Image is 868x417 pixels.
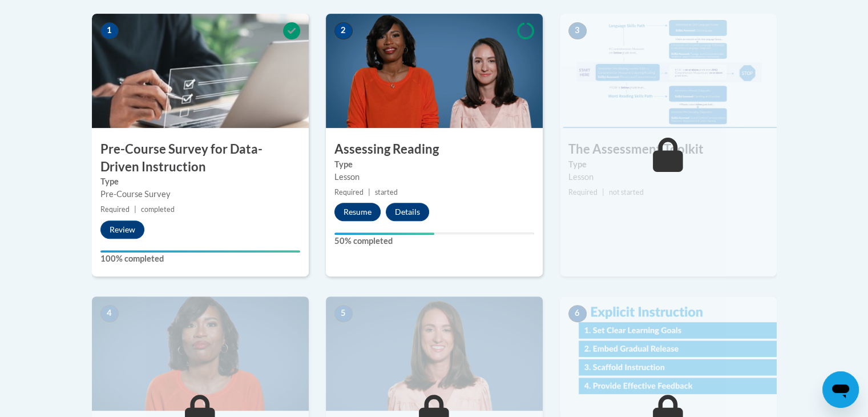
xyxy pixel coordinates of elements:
[568,158,768,171] label: Type
[134,205,136,214] span: |
[326,14,543,128] img: Course Image
[375,188,398,197] span: started
[100,305,119,322] span: 4
[334,171,534,183] div: Lesson
[334,22,353,39] span: 2
[560,296,777,411] img: Course Image
[326,141,543,158] h3: Assessing Reading
[100,205,130,214] span: Required
[602,188,604,197] span: |
[822,371,859,408] iframe: Button to launch messaging window
[100,250,300,252] div: Your progress
[568,171,768,183] div: Lesson
[141,205,175,214] span: completed
[326,296,543,411] img: Course Image
[568,22,587,39] span: 3
[560,141,777,158] h3: The Assessment Toolkit
[100,175,300,188] label: Type
[100,220,144,239] button: Review
[92,141,309,176] h3: Pre-Course Survey for Data-Driven Instruction
[334,235,534,247] label: 50% completed
[100,188,300,201] div: Pre-Course Survey
[368,188,370,197] span: |
[609,188,644,197] span: not started
[100,22,119,39] span: 1
[334,158,534,171] label: Type
[334,232,434,235] div: Your progress
[568,305,587,322] span: 6
[334,203,381,221] button: Resume
[92,296,309,411] img: Course Image
[386,203,429,221] button: Details
[100,252,300,265] label: 100% completed
[560,14,777,128] img: Course Image
[334,188,364,197] span: Required
[334,305,353,322] span: 5
[568,188,597,197] span: Required
[92,14,309,128] img: Course Image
